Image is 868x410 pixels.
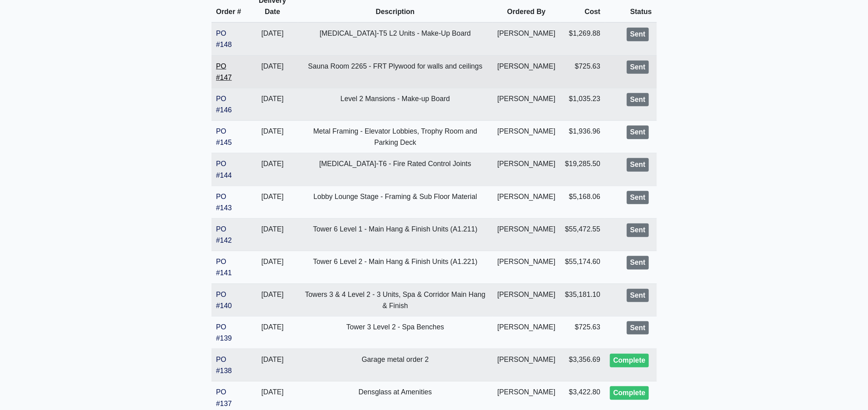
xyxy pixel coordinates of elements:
td: [PERSON_NAME] [493,219,561,251]
td: Metal Framing - Elevator Lobbies, Trophy Room and Parking Deck [298,121,493,153]
td: Tower 3 Level 2 - Spa Benches [298,316,493,349]
td: [PERSON_NAME] [493,251,561,284]
a: PO #148 [216,29,232,49]
td: [PERSON_NAME] [493,22,561,55]
td: [DATE] [247,88,298,120]
td: Garage metal order 2 [298,349,493,382]
td: $1,269.88 [560,22,605,55]
div: Sent [627,158,648,172]
td: $55,174.60 [560,251,605,284]
div: Sent [627,93,648,107]
div: Sent [627,289,648,302]
td: [MEDICAL_DATA]-T6 - Fire Rated Control Joints [298,153,493,186]
td: $5,168.06 [560,186,605,218]
div: Sent [627,321,648,335]
td: [PERSON_NAME] [493,55,561,88]
td: [DATE] [247,251,298,284]
td: $35,181.10 [560,284,605,316]
td: [PERSON_NAME] [493,186,561,218]
div: Sent [627,191,648,205]
td: $725.63 [560,316,605,349]
div: Complete [610,354,648,367]
td: Sauna Room 2265 - FRT Plywood for walls and ceilings [298,55,493,88]
a: PO #141 [216,258,232,277]
a: PO #143 [216,193,232,212]
a: PO #142 [216,225,232,244]
td: Tower 6 Level 2 - Main Hang & Finish Units (A1.221) [298,251,493,284]
td: [DATE] [247,316,298,349]
td: [PERSON_NAME] [493,153,561,186]
a: PO #140 [216,290,232,310]
a: PO #137 [216,388,232,407]
td: [DATE] [247,55,298,88]
a: PO #139 [216,323,232,342]
div: Sent [627,256,648,270]
div: Sent [627,61,648,74]
td: [DATE] [247,219,298,251]
td: $1,936.96 [560,121,605,153]
td: $19,285.50 [560,153,605,186]
td: Towers 3 & 4 Level 2 - 3 Units, Spa & Corridor Main Hang & Finish [298,284,493,316]
td: [DATE] [247,121,298,153]
td: Tower 6 Level 1 - Main Hang & Finish Units (A1.211) [298,219,493,251]
a: PO #146 [216,95,232,114]
td: $725.63 [560,55,605,88]
td: [DATE] [247,349,298,382]
a: PO #145 [216,127,232,146]
td: [PERSON_NAME] [493,316,561,349]
td: [DATE] [247,22,298,55]
div: Complete [610,386,648,400]
div: Sent [627,28,648,41]
div: Sent [627,223,648,237]
td: [PERSON_NAME] [493,284,561,316]
td: Lobby Lounge Stage - Framing & Sub Floor Material [298,186,493,218]
td: $3,356.69 [560,349,605,382]
td: [PERSON_NAME] [493,121,561,153]
a: PO #147 [216,62,232,81]
td: $1,035.23 [560,88,605,120]
td: [DATE] [247,186,298,218]
a: PO #138 [216,355,232,375]
div: Sent [627,126,648,139]
td: [PERSON_NAME] [493,349,561,382]
td: Level 2 Mansions - Make-up Board [298,88,493,120]
a: PO #144 [216,160,232,179]
td: [MEDICAL_DATA]-T5 L2 Units - Make-Up Board [298,22,493,55]
td: [DATE] [247,284,298,316]
td: $55,472.55 [560,219,605,251]
td: [PERSON_NAME] [493,88,561,120]
td: [DATE] [247,153,298,186]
